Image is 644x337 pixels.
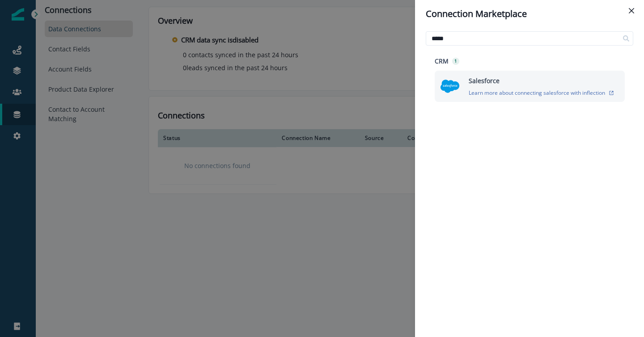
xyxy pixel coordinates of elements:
p: Learn more about connecting salesforce with inflection [469,89,605,97]
p: Salesforce [469,76,500,85]
div: Connection Marketplace [426,7,633,21]
button: Close [624,4,639,18]
button: Learn more about connecting salesforce with inflection [469,89,614,97]
p: 1 [454,58,457,64]
img: salesforce [440,76,460,96]
p: CRM [435,56,449,66]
